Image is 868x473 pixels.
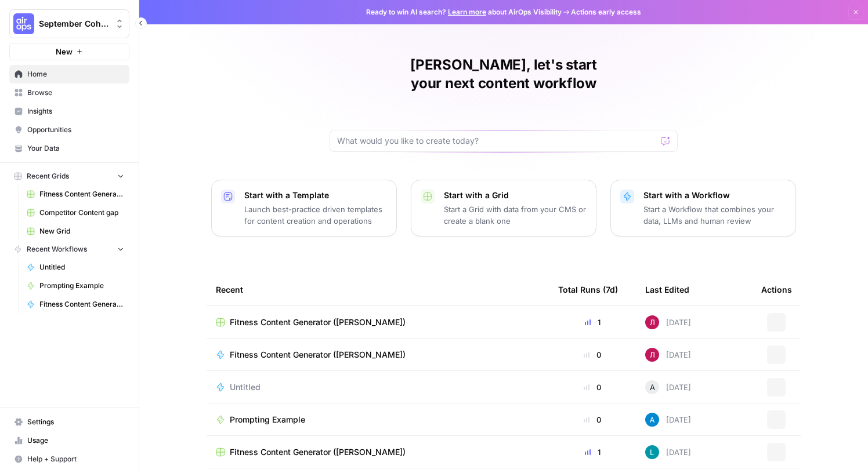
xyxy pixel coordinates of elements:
div: [DATE] [645,348,691,362]
span: Usage [27,435,124,446]
button: Start with a GridStart a Grid with data from your CMS or create a blank one [411,180,596,237]
h1: [PERSON_NAME], let's start your next content workflow [330,56,678,93]
a: Insights [9,102,129,121]
div: Actions [761,274,792,305]
a: Untitled [21,258,129,276]
span: Recent Workflows [27,244,87,254]
a: Browse [9,83,129,102]
a: New Grid [21,222,129,241]
span: Home [27,69,124,79]
img: o40g34h41o3ydjkzar3qf09tazp8 [645,315,659,329]
a: Fitness Content Generator ([PERSON_NAME]) [216,446,540,458]
img: o3cqybgnmipr355j8nz4zpq1mc6x [645,413,659,427]
img: o40g34h41o3ydjkzar3qf09tazp8 [645,348,659,362]
a: Fitness Content Generator ([PERSON_NAME]) [216,349,540,361]
div: Last Edited [645,274,689,305]
span: New [56,46,73,57]
a: Your Data [9,139,129,158]
span: A [650,381,655,393]
a: Home [9,65,129,83]
p: Start with a Workflow [643,190,786,201]
div: 0 [558,349,627,361]
img: k0a6gqpjs5gv5ayba30r5s721kqg [645,445,659,459]
span: Your Data [27,143,124,154]
a: Opportunities [9,121,129,139]
div: [DATE] [645,413,691,427]
p: Start a Grid with data from your CMS or create a blank one [444,203,587,227]
span: Untitled [39,262,124,272]
p: Start with a Grid [444,190,587,201]
button: Recent Workflows [9,241,129,258]
button: Start with a TemplateLaunch best-practice driven templates for content creation and operations [211,180,397,237]
button: New [9,43,129,60]
div: 1 [558,316,627,328]
span: Help + Support [27,454,124,464]
a: Learn more [448,8,486,16]
p: Start with a Template [244,190,387,201]
span: Recent Grids [27,171,69,181]
span: Browse [27,88,124,98]
div: [DATE] [645,315,691,329]
a: Usage [9,431,129,450]
a: Fitness Content Generator ([PERSON_NAME]) [216,316,540,328]
div: Recent [216,274,540,305]
a: Prompting Example [216,414,540,425]
button: Start with a WorkflowStart a Workflow that combines your data, LLMs and human review [610,180,796,237]
a: Settings [9,413,129,431]
span: Prompting Example [39,281,124,291]
span: Fitness Content Generator ([PERSON_NAME]) [230,446,406,458]
div: [DATE] [645,380,691,394]
a: Untitled [216,381,540,393]
span: Insights [27,106,124,117]
span: Settings [27,417,124,427]
span: Fitness Content Generator ([PERSON_NAME]) [230,316,406,328]
button: Help + Support [9,450,129,468]
a: Competitor Content gap [21,203,129,222]
span: September Cohort [39,18,109,30]
p: Start a Workflow that combines your data, LLMs and human review [643,203,786,227]
a: Fitness Content Generator ([PERSON_NAME]) [21,185,129,203]
span: Untitled [230,381,261,393]
span: Actions early access [571,7,641,17]
input: What would you like to create today? [337,135,656,147]
div: 1 [558,446,627,458]
span: Prompting Example [230,414,305,425]
a: Prompting Example [21,276,129,295]
div: Total Runs (7d) [558,274,618,305]
div: 0 [558,414,627,425]
span: Fitness Content Generator ([PERSON_NAME]) [39,299,124,310]
span: Opportunities [27,125,124,135]
div: [DATE] [645,445,691,459]
button: Recent Grids [9,168,129,185]
span: Fitness Content Generator ([PERSON_NAME]) [39,189,124,199]
img: September Cohort Logo [13,13,34,34]
div: 0 [558,381,627,393]
span: New Grid [39,226,124,237]
button: Workspace: September Cohort [9,9,129,38]
p: Launch best-practice driven templates for content creation and operations [244,203,387,227]
span: Competitor Content gap [39,208,124,218]
span: Fitness Content Generator ([PERSON_NAME]) [230,349,406,361]
a: Fitness Content Generator ([PERSON_NAME]) [21,295,129,314]
span: Ready to win AI search? about AirOps Visibility [366,7,562,17]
